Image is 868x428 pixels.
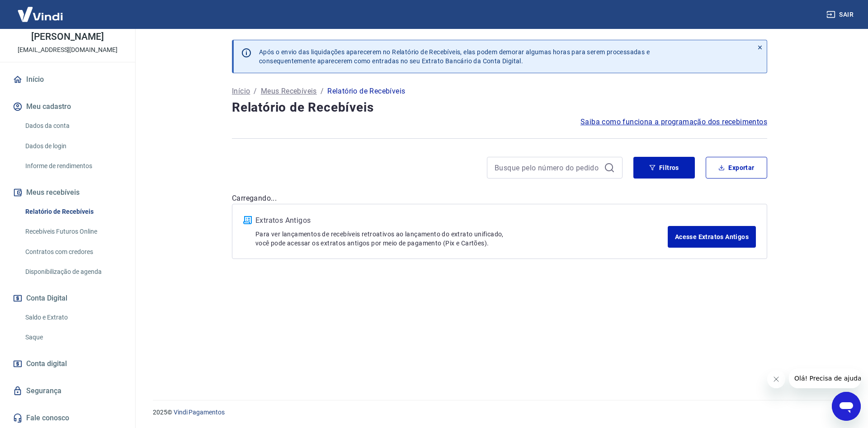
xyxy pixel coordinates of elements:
a: Saldo e Extrato [22,308,124,327]
iframe: Fechar mensagem [767,370,785,388]
p: 2025 © [153,408,846,417]
h4: Relatório de Recebíveis [232,99,767,117]
a: Fale conosco [11,408,124,428]
button: Sair [825,6,857,23]
p: [EMAIL_ADDRESS][DOMAIN_NAME] [18,45,118,55]
a: Acesse Extratos Antigos [668,226,756,248]
p: Relatório de Recebíveis [327,86,405,97]
a: Dados de login [22,137,124,155]
a: Relatório de Recebíveis [22,202,124,221]
iframe: Botão para abrir a janela de mensagens [832,392,861,421]
span: Olá! Precisa de ajuda? [5,6,76,14]
a: Segurança [11,381,124,401]
a: Vindi Pagamentos [174,409,225,416]
a: Dados da conta [22,117,124,135]
button: Filtros [633,157,695,179]
a: Saiba como funciona a programação dos recebimentos [580,117,767,127]
button: Meus recebíveis [11,183,124,202]
a: Início [11,70,124,89]
button: Conta Digital [11,288,124,308]
img: Vindi [11,0,70,28]
p: / [254,86,257,97]
a: Recebíveis Futuros Online [22,222,124,241]
a: Conta digital [11,354,124,374]
a: Disponibilização de agenda [22,263,124,281]
button: Exportar [706,157,767,179]
p: Carregando... [232,193,767,204]
input: Busque pelo número do pedido [495,161,600,174]
a: Início [232,86,250,97]
a: Informe de rendimentos [22,157,124,175]
button: Meu cadastro [11,97,124,117]
span: Conta digital [26,357,67,370]
iframe: Mensagem da empresa [789,368,861,388]
a: Saque [22,328,124,347]
p: Extratos Antigos [255,215,668,226]
p: Após o envio das liquidações aparecerem no Relatório de Recebíveis, elas podem demorar algumas ho... [259,47,650,66]
a: Meus Recebíveis [261,86,317,97]
p: / [321,86,324,97]
p: Para ver lançamentos de recebíveis retroativos ao lançamento do extrato unificado, você pode aces... [255,230,668,248]
a: Contratos com credores [22,243,124,261]
img: ícone [243,216,252,224]
p: [PERSON_NAME] [31,32,104,42]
